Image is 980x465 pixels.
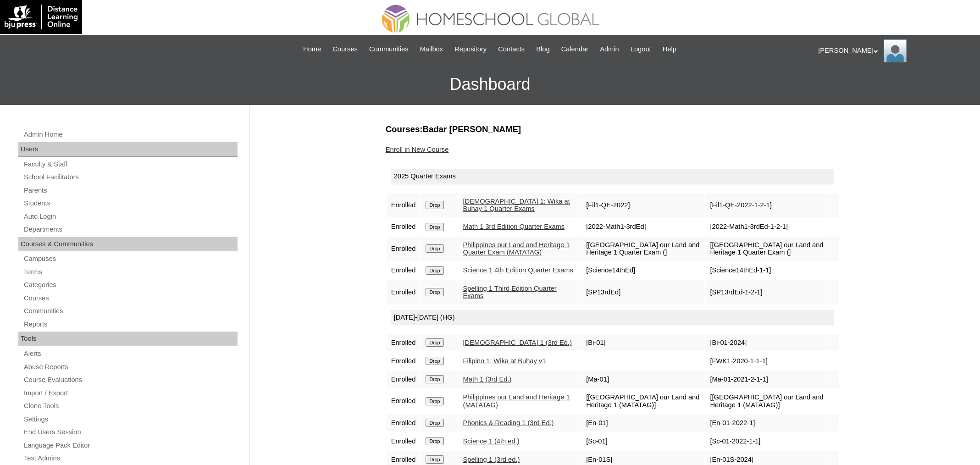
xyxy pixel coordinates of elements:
a: Test Admins [23,453,238,464]
a: Students [23,198,238,209]
a: Admin [595,44,624,55]
td: [Science14thEd-1-1] [705,262,828,279]
span: Calendar [561,44,588,55]
a: Filipino 1: Wika at Buhay v1 [463,357,546,365]
input: Drop [426,266,443,275]
span: Mailbox [420,44,443,55]
a: Departments [23,224,238,235]
a: Enroll in New Course [386,146,449,153]
td: [[GEOGRAPHIC_DATA] our Land and Heritage 1 (MATATAG)] [581,389,704,413]
img: logo-white.png [5,5,78,29]
td: Enrolled [387,414,421,432]
a: Campuses [23,253,238,265]
td: [En-01-2022-1] [705,414,828,432]
a: Help [658,44,681,55]
td: [Science14thEd] [581,262,704,279]
span: Admin [600,44,619,55]
a: Parents [23,185,238,196]
a: Spelling 1 Third Edition Quarter Exams [463,285,557,300]
input: Drop [426,375,443,383]
span: Communities [369,44,409,55]
a: [DEMOGRAPHIC_DATA] 1 (3rd Ed.) [463,339,572,346]
a: [DEMOGRAPHIC_DATA] 1: Wika at Buhay 1 Quarter Exams [463,198,570,213]
a: Alerts [23,348,238,360]
input: Drop [426,397,443,405]
div: 2025 Quarter Exams [391,169,834,184]
a: Philippines our Land and Heritage 1 (MATATAG) [463,393,570,409]
span: Home [303,44,321,55]
input: Drop [426,338,443,347]
td: [Sc-01] [581,432,704,450]
a: Blog [532,44,554,55]
a: Spelling 1 (3rd ed.) [463,456,520,463]
span: Blog [536,44,549,55]
td: Enrolled [387,432,421,450]
h3: Dashboard [5,64,975,105]
td: [2022-Math1-3rdEd] [581,218,704,236]
td: Enrolled [387,237,421,261]
a: Home [299,44,326,55]
td: Enrolled [387,280,421,304]
a: Communities [23,305,238,317]
td: [SP13rdEd] [581,280,704,304]
span: Contacts [498,44,525,55]
h3: Courses:Badar [PERSON_NAME] [386,123,840,135]
a: End Users Session [23,426,238,438]
td: [[GEOGRAPHIC_DATA] our Land and Heritage 1 Quarter Exam (] [581,237,704,261]
div: Tools [18,332,238,346]
div: [PERSON_NAME] [818,39,971,62]
td: [Ma-01] [581,371,704,388]
a: Faculty & Staff [23,159,238,170]
div: [DATE]-[DATE] (HG) [391,310,834,326]
a: Admin Home [23,129,238,140]
a: Mailbox [415,44,448,55]
td: [[GEOGRAPHIC_DATA] our Land and Heritage 1 Quarter Exam (] [705,237,828,261]
a: Contacts [493,44,529,55]
td: Enrolled [387,262,421,279]
td: [Fil1-QE-2022-1-2-1] [705,193,828,217]
td: [2022-Math1-3rdEd-1-2-1] [705,218,828,236]
input: Drop [426,201,443,209]
a: Communities [365,44,413,55]
td: [Fil1-QE-2022] [581,193,704,217]
a: Courses [23,293,238,304]
input: Drop [426,244,443,253]
a: Import / Export [23,387,238,399]
td: Enrolled [387,389,421,413]
td: [Bi-01-2024] [705,334,828,351]
td: Enrolled [387,193,421,217]
td: [Bi-01] [581,334,704,351]
a: Philippines our Land and Heritage 1 Quarter Exam (MATATAG) [463,241,570,256]
span: Help [663,44,676,55]
a: Terms [23,266,238,278]
span: Courses [332,44,358,55]
input: Drop [426,288,443,296]
td: [Ma-01-2021-2-1-1] [705,371,828,388]
input: Drop [426,437,443,445]
input: Drop [426,455,443,464]
input: Drop [426,223,443,231]
img: Ariane Ebuen [884,39,907,62]
div: Users [18,142,238,157]
a: Abuse Reports [23,361,238,373]
a: Math 1 (3rd Ed.) [463,376,512,383]
a: Clone Tools [23,400,238,412]
td: [Sc-01-2022-1-1] [705,432,828,450]
a: Science 1 (4th ed.) [463,437,520,445]
a: Phonics & Reading 1 (3rd Ed.) [463,419,554,426]
td: [SP13rdEd-1-2-1] [705,280,828,304]
span: Repository [454,44,487,55]
a: Science 1 4th Edition Quarter Exams [463,266,573,274]
a: Auto Login [23,211,238,222]
a: Settings [23,414,238,425]
a: Language Pack Editor [23,440,238,451]
a: Courses [328,44,362,55]
td: Enrolled [387,352,421,370]
td: [FWK1-2020-1-1-1] [705,352,828,370]
input: Drop [426,419,443,427]
span: Logout [631,44,651,55]
input: Drop [426,357,443,365]
td: Enrolled [387,371,421,388]
a: Course Evaluations [23,374,238,386]
a: Calendar [557,44,593,55]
